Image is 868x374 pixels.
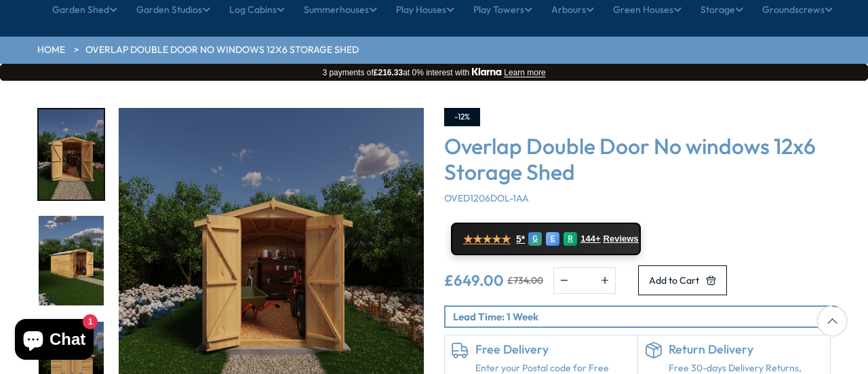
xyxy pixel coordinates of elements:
a: HOME [37,43,65,57]
div: E [546,232,559,246]
span: OVED1206DOL-1AA [444,192,529,204]
img: OverlapValueDdoor_nowin_12x6_garden_LH_200x200.jpg [39,216,104,306]
div: -12% [444,108,480,126]
h6: Free Delivery [475,342,631,357]
ins: £649.00 [444,273,504,288]
a: Overlap Double Door No windows 12x6 Storage Shed [85,43,359,57]
p: Lead Time: 1 Week [453,310,829,324]
div: 1 / 19 [37,108,105,201]
h6: Return Delivery [669,342,824,357]
div: 2 / 19 [37,214,105,307]
inbox-online-store-chat: Shopify online store chat [11,319,98,363]
img: OverlapValueDdoor_nowin_12x6_garden_end_LIFE_200x200.jpg [39,109,104,200]
button: Add to Cart [638,265,727,295]
span: 144+ [580,233,600,244]
h3: Overlap Double Door No windows 12x6 Storage Shed [444,133,831,185]
div: G [528,232,542,246]
div: R [564,232,577,246]
span: Add to Cart [649,276,699,285]
span: Reviews [604,233,639,244]
del: £734.00 [507,276,543,285]
span: ★★★★★ [463,233,511,246]
a: ★★★★★ 5* G E R 144+ Reviews [451,223,641,255]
